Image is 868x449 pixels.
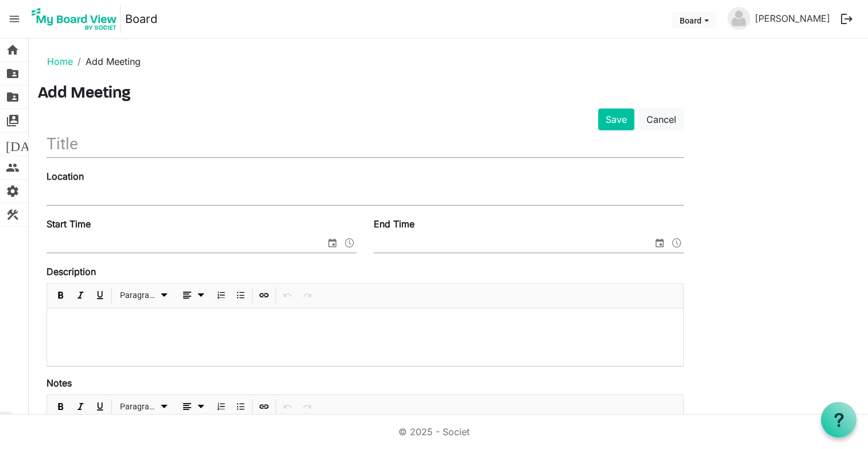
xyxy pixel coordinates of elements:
label: Description [46,265,96,278]
button: Insert Link [257,400,272,414]
span: construction [6,203,20,226]
span: switch_account [6,109,20,132]
img: no-profile-picture.svg [727,7,750,30]
div: Italic [71,284,90,308]
div: Italic [71,395,90,419]
label: Start Time [46,217,91,231]
button: Paragraph dropdownbutton [116,288,173,303]
a: Home [47,56,73,67]
span: [DATE] [6,133,50,156]
button: Paragraph dropdownbutton [116,400,173,414]
label: Notes [46,376,72,390]
button: Bulleted List [233,288,249,303]
h3: Add Meeting [38,84,859,104]
div: Bold [51,395,71,419]
input: Title [46,130,684,157]
button: dropdownbutton [176,400,210,414]
label: Location [46,169,84,183]
div: Numbered List [211,395,231,419]
a: [PERSON_NAME] [750,7,835,30]
li: Add Meeting [73,55,141,68]
button: Board dropdownbutton [672,12,716,28]
button: dropdownbutton [176,288,210,303]
button: Bold [53,400,69,414]
div: Alignments [175,395,212,419]
div: Insert Link [254,395,274,419]
button: Bold [53,288,69,303]
span: folder_shared [6,86,20,109]
button: Numbered List [214,288,229,303]
span: select [325,235,339,250]
div: Underline [90,284,110,308]
div: Bulleted List [231,395,250,419]
button: Underline [92,288,108,303]
div: Formats [114,395,175,419]
span: folder_shared [6,62,20,85]
a: Board [125,7,157,30]
div: Underline [90,395,110,419]
button: Italic [73,400,88,414]
span: home [6,38,20,61]
button: logout [835,7,859,31]
div: Bold [51,284,71,308]
div: Bulleted List [231,284,250,308]
label: End Time [374,217,414,231]
a: My Board View Logo [28,5,125,33]
span: Paragraph [120,288,157,303]
span: settings [6,180,20,203]
button: Underline [92,400,108,414]
div: Insert Link [254,284,274,308]
span: menu [3,8,25,30]
button: Save [598,109,634,130]
div: Alignments [175,284,212,308]
div: Formats [114,284,175,308]
a: © 2025 - Societ [398,426,470,438]
a: Cancel [639,109,684,130]
button: Numbered List [214,400,229,414]
button: Italic [73,288,88,303]
button: Bulleted List [233,400,249,414]
span: Paragraph [120,400,157,414]
div: Numbered List [211,284,231,308]
button: Insert Link [257,288,272,303]
span: select [653,235,666,250]
span: people [6,156,20,179]
img: My Board View Logo [28,5,121,33]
